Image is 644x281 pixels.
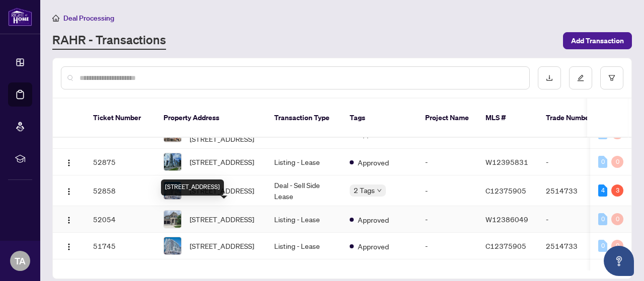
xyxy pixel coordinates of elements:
[266,149,342,175] td: Listing - Lease
[266,233,342,259] td: Listing - Lease
[598,156,607,168] div: 0
[85,233,155,259] td: 51745
[61,238,77,254] button: Logo
[377,188,382,193] span: down
[417,206,477,233] td: -
[161,179,224,196] div: [STREET_ADDRESS]
[61,211,77,227] button: Logo
[477,99,538,138] th: MLS #
[266,175,342,206] td: Deal - Sell Side Lease
[15,254,26,268] span: TA
[65,159,73,167] img: Logo
[65,216,73,224] img: Logo
[190,156,254,167] span: [STREET_ADDRESS]
[354,184,375,196] span: 2 Tags
[611,156,623,168] div: 0
[598,184,607,197] div: 4
[577,74,584,81] span: edit
[155,99,266,138] th: Property Address
[611,213,623,225] div: 0
[538,66,561,89] button: download
[85,99,155,138] th: Ticket Number
[63,14,114,23] span: Deal Processing
[546,74,553,81] span: download
[65,188,73,196] img: Logo
[190,214,254,225] span: [STREET_ADDRESS]
[611,184,623,197] div: 3
[563,32,632,49] button: Add Transaction
[486,157,528,166] span: W12395831
[8,8,32,26] img: logo
[61,182,77,199] button: Logo
[538,149,608,175] td: -
[164,153,181,170] img: thumbnail-img
[342,99,417,138] th: Tags
[358,241,389,252] span: Approved
[52,15,59,22] span: home
[611,240,623,252] div: 0
[266,99,342,138] th: Transaction Type
[65,243,73,251] img: Logo
[358,157,389,168] span: Approved
[417,99,477,138] th: Project Name
[598,240,607,252] div: 0
[52,32,166,50] a: RAHR - Transactions
[85,206,155,233] td: 52054
[85,149,155,175] td: 52875
[61,154,77,170] button: Logo
[569,66,592,89] button: edit
[598,213,607,225] div: 0
[358,214,389,225] span: Approved
[190,240,254,251] span: [STREET_ADDRESS]
[486,241,526,250] span: C12375905
[164,211,181,228] img: thumbnail-img
[417,175,477,206] td: -
[538,233,608,259] td: 2514733
[486,186,526,195] span: C12375905
[600,66,623,89] button: filter
[538,99,608,138] th: Trade Number
[164,237,181,254] img: thumbnail-img
[604,246,634,276] button: Open asap
[85,175,155,206] td: 52858
[571,33,624,49] span: Add Transaction
[538,206,608,233] td: -
[266,206,342,233] td: Listing - Lease
[417,149,477,175] td: -
[538,175,608,206] td: 2514733
[608,74,615,81] span: filter
[417,233,477,259] td: -
[486,215,528,224] span: W12386049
